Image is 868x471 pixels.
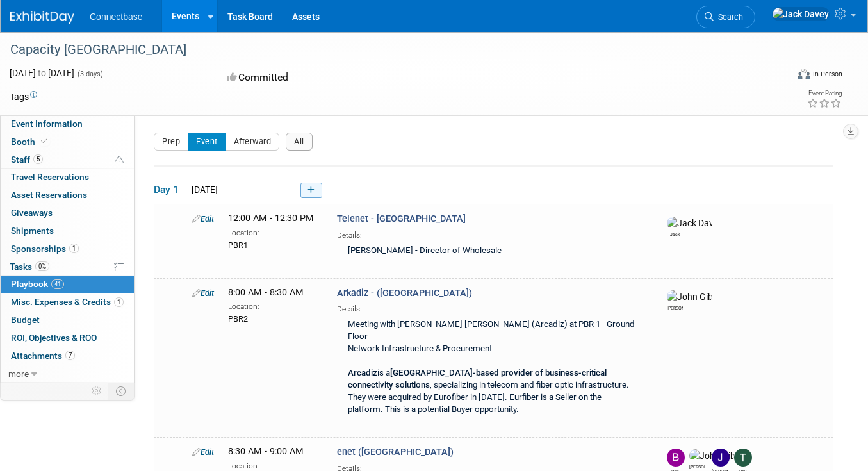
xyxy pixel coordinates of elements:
[337,315,644,421] div: Meeting with [PERSON_NAME] [PERSON_NAME] (Arcadiz) at PBR 1 - Ground Floor Network Infrastructure...
[696,6,755,28] a: Search
[1,222,134,240] a: Shipments
[11,315,40,325] span: Budget
[51,279,64,289] span: 41
[667,449,685,467] img: Ben Edmond
[812,69,842,79] div: In-Person
[35,261,49,271] span: 0%
[689,462,705,470] div: John Giblin
[228,226,318,238] div: Location:
[1,258,134,276] a: Tasks0%
[337,226,644,241] div: Details:
[11,208,53,218] span: Giveaways
[1,115,134,133] a: Event Information
[667,303,683,311] div: John Giblin
[154,133,188,151] button: Prep
[223,67,487,89] div: Committed
[114,297,124,307] span: 1
[714,12,743,22] span: Search
[11,279,64,289] span: Playbook
[228,287,304,298] span: 8:00 AM - 8:30 AM
[11,136,50,147] span: Booth
[772,7,830,21] img: Jack Davey
[11,244,79,254] span: Sponsorships
[1,276,134,293] a: Playbook41
[1,329,134,347] a: ROI, Objectives & ROO
[1,151,134,169] a: Staff5
[11,154,43,165] span: Staff
[225,133,280,151] button: Afterward
[11,190,87,200] span: Asset Reservations
[10,90,37,103] td: Tags
[1,347,134,365] a: Attachments7
[11,297,124,307] span: Misc. Expenses & Credits
[8,368,29,379] span: more
[337,213,466,224] span: Telenet - [GEOGRAPHIC_DATA]
[228,312,318,325] div: PBR2
[1,169,134,186] a: Travel Reservations
[41,138,47,145] i: Booth reservation complete
[10,68,74,78] span: [DATE] [DATE]
[11,172,89,182] span: Travel Reservations
[76,70,103,78] span: (3 days)
[667,217,712,229] img: Jack Davey
[286,133,313,151] button: All
[337,447,454,458] span: enet ([GEOGRAPHIC_DATA])
[65,351,75,360] span: 7
[228,299,318,312] div: Location:
[667,290,712,303] img: John Giblin
[337,288,472,299] span: Arkadiz - ([GEOGRAPHIC_DATA])
[6,38,771,62] div: Capacity [GEOGRAPHIC_DATA]
[192,447,214,457] a: Edit
[1,365,134,383] a: more
[11,119,83,129] span: Event Information
[192,288,214,298] a: Edit
[192,214,214,224] a: Edit
[719,67,842,86] div: Event Format
[154,183,186,197] span: Day 1
[10,11,74,24] img: ExhibitDay
[734,449,752,467] img: Trey Willis
[11,333,97,343] span: ROI, Objectives & ROO
[689,449,734,462] img: John Giblin
[69,244,79,253] span: 1
[36,68,48,78] span: to
[667,229,683,238] div: Jack Davey
[1,240,134,258] a: Sponsorships1
[11,351,75,361] span: Attachments
[1,204,134,222] a: Giveaways
[228,238,318,251] div: PBR1
[33,154,43,164] span: 5
[1,133,134,151] a: Booth
[11,226,54,236] span: Shipments
[807,90,842,97] div: Event Rating
[188,185,218,195] span: [DATE]
[90,12,143,22] span: Connectbase
[188,133,226,151] button: Event
[798,69,810,79] img: Format-Inperson.png
[86,383,108,399] td: Personalize Event Tab Strip
[115,154,124,166] span: Potential Scheduling Conflict -- at least one attendee is tagged in another overlapping event.
[228,213,314,224] span: 12:00 AM - 12:30 PM
[228,446,304,457] span: 8:30 AM - 9:00 AM
[1,186,134,204] a: Asset Reservations
[108,383,135,399] td: Toggle Event Tabs
[1,293,134,311] a: Misc. Expenses & Credits1
[348,368,377,377] b: Arcadiz
[10,261,49,272] span: Tasks
[1,311,134,329] a: Budget
[337,300,644,315] div: Details:
[337,241,644,262] div: [PERSON_NAME] - Director of Wholesale
[348,368,607,390] b: [GEOGRAPHIC_DATA]-based provider of business-critical connectivity solutions
[712,449,730,467] img: James Grant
